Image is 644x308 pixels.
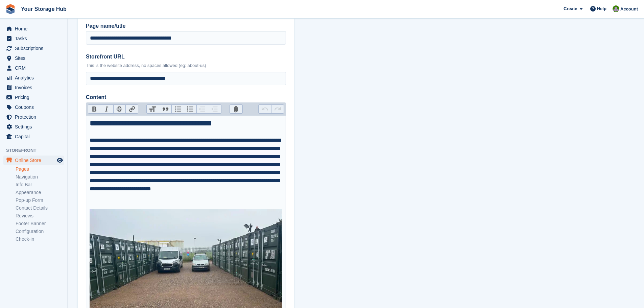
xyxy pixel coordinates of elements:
[86,22,286,30] label: Page name/title
[18,3,69,15] a: Your Storage Hub
[196,105,209,114] button: Decrease Level
[3,132,64,141] a: menu
[101,105,113,114] button: Italic
[3,53,64,63] a: menu
[15,156,55,165] span: Online Store
[3,156,64,165] a: menu
[113,105,126,114] button: Strikethrough
[16,220,64,227] a: Footer Banner
[230,105,242,114] button: Attach Files
[3,63,64,73] a: menu
[16,228,64,235] a: Configuration
[3,73,64,82] a: menu
[184,105,196,114] button: Numbers
[3,24,64,33] a: menu
[15,24,55,33] span: Home
[15,93,55,102] span: Pricing
[16,205,64,211] a: Contact Details
[171,105,184,114] button: Bullets
[613,5,619,12] img: Stevie Stanton
[16,182,64,188] a: Info Bar
[15,63,55,73] span: CRM
[16,166,64,172] a: Pages
[15,122,55,132] span: Settings
[3,83,64,92] a: menu
[6,147,67,154] span: Storefront
[3,112,64,122] a: menu
[15,73,55,82] span: Analytics
[147,105,159,114] button: Heading
[159,105,171,114] button: Quote
[5,4,16,14] img: stora-icon-8386f47178a22dfd0bd8f6a31ec36ba5ce8667c1dd55bd0f319d3a0aa187defe.svg
[209,105,221,114] button: Increase Level
[15,102,55,112] span: Coupons
[15,132,55,141] span: Capital
[564,5,577,12] span: Create
[3,34,64,43] a: menu
[88,105,101,114] button: Bold
[259,105,271,114] button: Undo
[86,53,286,61] label: Storefront URL
[125,105,138,114] button: Link
[16,197,64,204] a: Pop-up Form
[86,93,286,101] label: Content
[597,5,606,12] span: Help
[15,112,55,122] span: Protection
[16,174,64,180] a: Navigation
[3,93,64,102] a: menu
[16,189,64,196] a: Appearance
[56,156,64,164] a: Preview store
[3,102,64,112] a: menu
[15,83,55,92] span: Invoices
[15,44,55,53] span: Subscriptions
[15,34,55,43] span: Tasks
[16,236,64,242] a: Check-in
[620,6,638,13] span: Account
[16,213,64,219] a: Reviews
[86,62,286,69] p: This is the website address, no spaces allowed (eg: about-us)
[15,53,55,63] span: Sites
[271,105,284,114] button: Redo
[3,44,64,53] a: menu
[3,122,64,132] a: menu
